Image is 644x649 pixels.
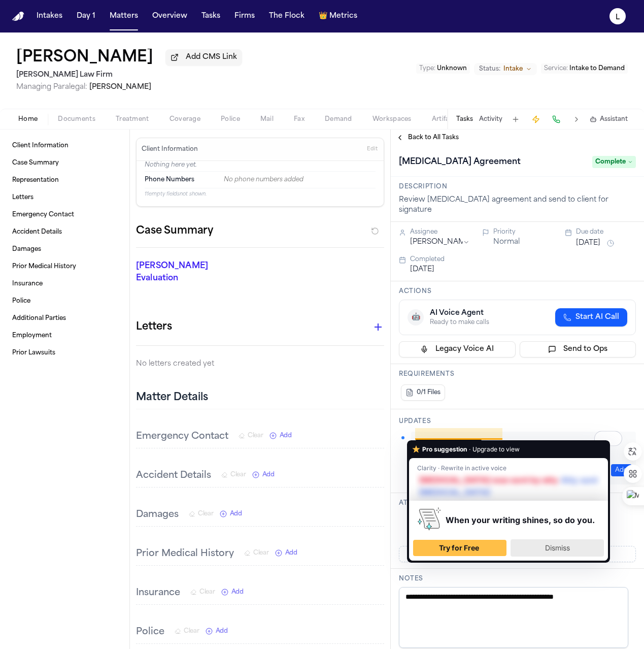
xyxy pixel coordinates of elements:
[604,237,617,249] button: Snooze task
[8,138,121,154] a: Client Information
[419,66,435,72] span: Type :
[244,549,269,557] button: Clear Prior Medical History
[136,625,164,639] h3: Police
[569,66,625,72] span: Intake to Demand
[230,7,259,25] button: Firms
[136,586,180,600] h3: Insurance
[410,265,434,275] button: [DATE]
[600,115,628,123] span: Assistant
[12,12,24,21] a: Home
[541,63,628,74] button: Edit Service: Intake to Demand
[408,134,459,142] span: Back to All Tasks
[18,115,38,123] span: Home
[197,7,224,25] button: Tasks
[8,241,121,257] a: Damages
[544,66,568,72] span: Service :
[399,183,636,191] h3: Description
[399,341,516,358] button: Legacy Voice AI
[437,66,467,72] span: Unknown
[106,7,142,25] a: Matters
[399,546,636,562] button: Add Attachment
[372,115,412,123] span: Workspaces
[8,224,121,240] a: Accident Details
[186,52,237,62] span: Add CMS Link
[262,471,275,479] span: Add
[231,588,244,596] span: Add
[367,146,378,153] span: Edit
[199,588,215,596] span: Clear
[8,310,121,327] a: Additional Parties
[8,345,121,361] a: Prior Lawsuits
[410,255,636,264] div: Completed
[576,238,600,248] button: [DATE]
[417,388,440,397] span: 0/1 Files
[116,115,149,123] span: Treatment
[206,627,228,635] button: Add New
[555,308,627,327] button: Start AI Call
[16,69,242,81] h2: [PERSON_NAME] Law Firm
[198,510,214,518] span: Clear
[136,547,234,561] h3: Prior Medical History
[136,508,179,522] h3: Damages
[412,312,420,322] span: 🤖
[399,575,636,583] h3: Notes
[520,341,636,358] button: Send to Ops
[189,510,214,518] button: Clear Damages
[8,293,121,309] a: Police
[148,7,191,25] button: Overview
[315,7,361,25] button: crownMetrics
[12,12,24,21] img: Finch Logo
[611,464,632,476] button: Add
[136,391,208,405] h2: Matter Details
[16,49,153,67] button: Edit matter name
[175,627,199,635] button: Clear Police
[140,145,200,153] h3: Client Information
[399,370,636,378] h3: Requirements
[136,260,211,284] p: [PERSON_NAME] Evaluation
[391,134,464,142] button: Back to All Tasks
[73,7,99,25] button: Day 1
[89,83,151,91] span: [PERSON_NAME]
[145,161,376,171] p: Nothing here yet.
[399,520,636,530] div: No attachments yet
[221,588,244,596] button: Add New
[32,7,66,25] button: Intakes
[224,176,376,184] div: No phone numbers added
[190,588,215,596] button: Clear Insurance
[8,155,121,171] a: Case Summary
[416,63,470,74] button: Edit Type: Unknown
[474,63,537,75] button: Change status from Intake
[432,115,459,123] span: Artifacts
[8,189,121,206] a: Letters
[399,417,636,426] h3: Updates
[136,358,384,370] p: No letters created yet
[170,115,200,123] span: Coverage
[230,471,246,479] span: Clear
[280,432,292,440] span: Add
[415,436,624,456] textarea: To enrich screen reader interactions, please activate Accessibility in Grammarly extension settings
[145,190,376,198] p: 11 empty fields not shown.
[8,258,121,275] a: Prior Medical History
[136,430,228,444] h3: Emergency Contact
[221,115,240,123] span: Police
[493,237,520,247] button: Normal
[576,228,636,236] div: Due date
[230,510,242,518] span: Add
[430,318,489,327] div: Ready to make calls
[265,7,309,25] button: The Flock
[145,176,194,184] span: Phone Numbers
[184,627,199,635] span: Clear
[364,141,381,157] button: Edit
[503,65,523,73] span: Intake
[58,115,95,123] span: Documents
[136,469,211,483] h3: Accident Details
[549,112,563,126] button: Make a Call
[456,115,473,123] button: Tasks
[479,65,500,73] span: Status:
